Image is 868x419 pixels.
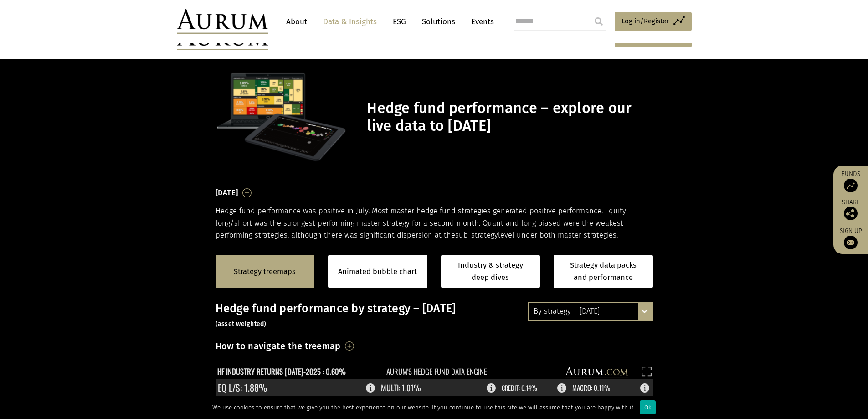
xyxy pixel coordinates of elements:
span: Log in/Register [621,16,669,26]
a: Industry & strategy deep dives [441,255,540,288]
img: Share this post [844,207,858,220]
a: Data & Insights [318,13,381,30]
div: Ok [640,400,656,414]
a: Solutions [417,13,460,30]
a: Strategy treemaps [234,266,296,278]
h3: [DATE] [216,186,238,200]
h3: Hedge fund performance by strategy – [DATE] [216,302,653,329]
a: Log in/Register [615,12,692,31]
h3: How to navigate the treemap [216,338,341,354]
small: (asset weighted) [216,320,267,328]
img: Sign up to our newsletter [844,236,858,249]
a: Sign up [838,227,863,249]
img: Aurum [177,9,268,34]
a: Strategy data packs and performance [554,255,653,288]
a: Events [467,13,494,30]
a: Funds [838,170,863,192]
span: sub-strategy [455,231,498,239]
input: Submit [590,12,608,31]
h1: Hedge fund performance – explore our live data to [DATE] [367,99,650,135]
p: Hedge fund performance was positive in July. Most master hedge fund strategies generated positive... [216,205,653,241]
img: Access Funds [844,179,858,192]
a: About [282,13,312,30]
div: Share [838,199,863,220]
a: ESG [388,13,411,30]
a: Animated bubble chart [338,266,417,278]
div: By strategy – [DATE] [529,303,652,320]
